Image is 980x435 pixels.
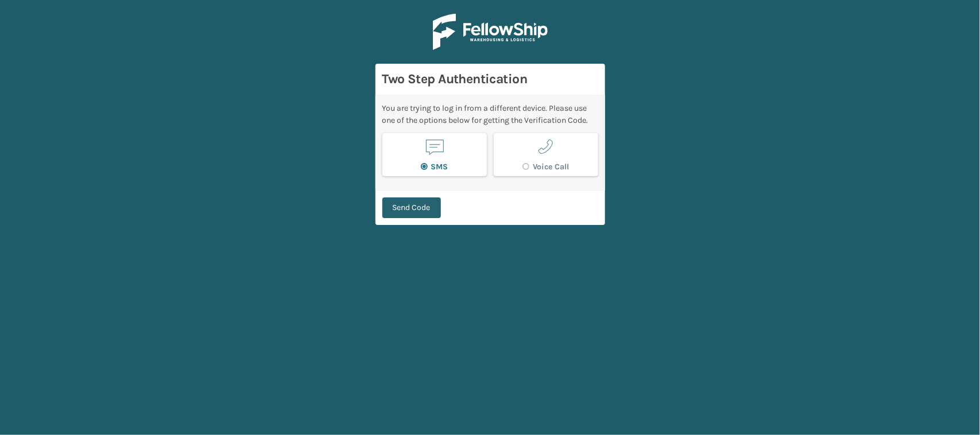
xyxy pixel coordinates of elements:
h3: Two Step Authentication [382,71,598,88]
label: SMS [421,162,448,172]
img: Logo [433,14,548,50]
label: Voice Call [522,162,569,172]
div: You are trying to log in from a different device. Please use one of the options below for getting... [382,102,598,126]
button: Send Code [382,197,441,218]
